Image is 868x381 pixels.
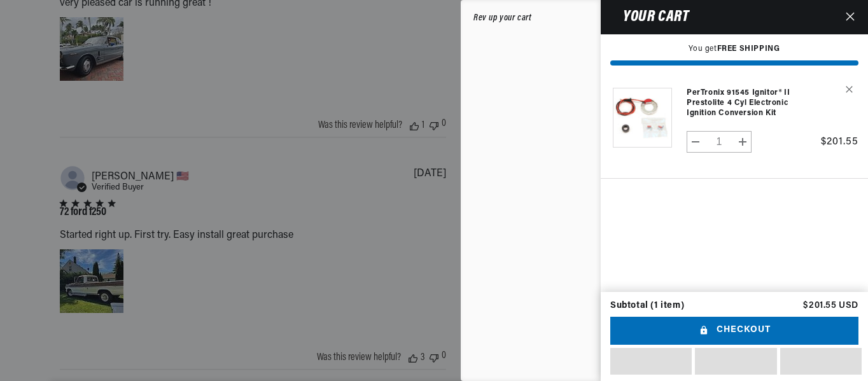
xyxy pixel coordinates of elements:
[704,131,734,153] input: Quantity for PerTronix 91545 Ignitor® II Prestolite 4 cyl Electronic Ignition Conversion Kit
[717,45,780,53] strong: FREE SHIPPING
[821,137,858,147] span: $201.55
[803,301,858,310] p: $201.55 USD
[610,11,689,24] h2: Your cart
[610,301,684,310] div: Subtotal (1 item)
[610,44,858,55] p: You get
[687,88,813,118] a: PerTronix 91545 Ignitor® II Prestolite 4 cyl Electronic Ignition Conversion Kit
[836,78,858,100] button: Remove PerTronix 91545 Ignitor® II Prestolite 4 cyl Electronic Ignition Conversion Kit
[610,317,858,345] button: Checkout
